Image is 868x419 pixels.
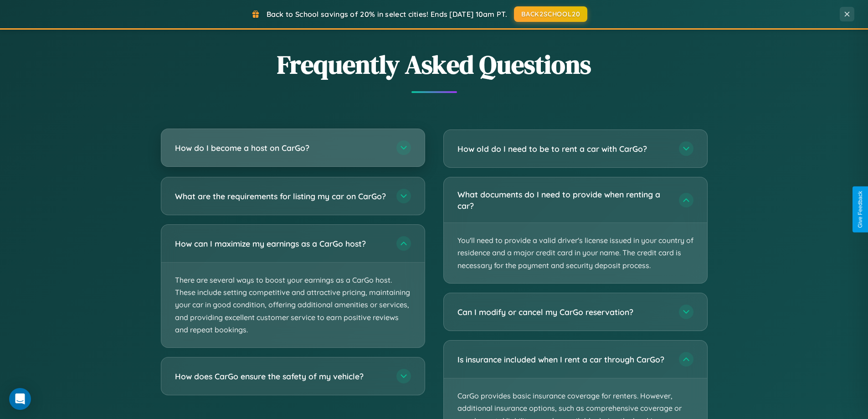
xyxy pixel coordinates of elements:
h3: What are the requirements for listing my car on CarGo? [175,191,387,202]
h2: Frequently Asked Questions [161,47,708,82]
h3: Can I modify or cancel my CarGo reservation? [457,306,670,318]
p: There are several ways to boost your earnings as a CarGo host. These include setting competitive ... [161,263,425,347]
h3: How old do I need to be to rent a car with CarGo? [457,143,670,155]
p: You'll need to provide a valid driver's license issued in your country of residence and a major c... [444,223,707,283]
h3: What documents do I need to provide when renting a car? [457,189,670,211]
span: Back to School savings of 20% in select cities! Ends [DATE] 10am PT. [267,10,507,19]
h3: Is insurance included when I rent a car through CarGo? [457,354,670,365]
div: Open Intercom Messenger [9,388,31,410]
button: BACK2SCHOOL20 [514,6,587,22]
h3: How do I become a host on CarGo? [175,142,387,154]
div: Give Feedback [857,191,863,228]
h3: How can I maximize my earnings as a CarGo host? [175,238,387,249]
h3: How does CarGo ensure the safety of my vehicle? [175,371,387,382]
